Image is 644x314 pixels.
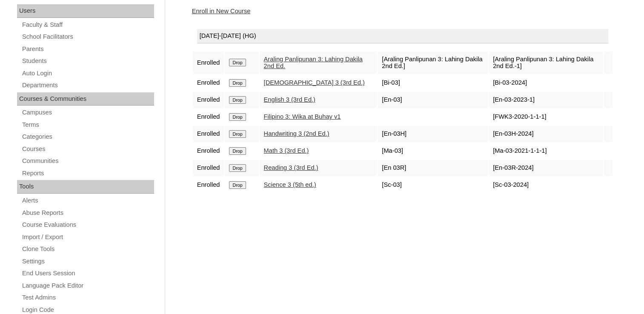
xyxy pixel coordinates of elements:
[193,75,224,91] td: Enrolled
[21,80,154,91] a: Departments
[193,51,224,74] td: Enrolled
[192,8,251,14] a: Enroll in New Course
[21,107,154,118] a: Campuses
[17,180,154,194] div: Tools
[264,56,363,70] a: Araling Panlipunan 3: Lahing Dakila 2nd Ed.
[21,220,154,230] a: Course Evaluations
[193,160,224,176] td: Enrolled
[21,292,154,303] a: Test Admins
[378,126,488,142] td: [En-03H]
[229,113,246,121] input: Drop
[21,20,154,30] a: Faculty & Staff
[21,120,154,130] a: Terms
[229,59,246,66] input: Drop
[378,160,488,176] td: [En 03R]
[378,143,488,159] td: [Ma-03]
[229,96,246,104] input: Drop
[21,268,154,279] a: End Users Session
[21,31,154,42] a: School Facilitators
[21,232,154,243] a: Import / Export
[21,195,154,206] a: Alerts
[378,177,488,193] td: [Sc-03]
[489,160,603,176] td: [En-03R-2024]
[378,92,488,108] td: [En-03]
[21,44,154,54] a: Parents
[21,280,154,291] a: Language Pack Editor
[264,147,309,154] a: Math 3 (3rd Ed.)
[21,256,154,267] a: Settings
[229,79,246,87] input: Drop
[197,29,608,43] div: [DATE]-[DATE] (HG)
[21,244,154,254] a: Clone Tools
[264,181,316,188] a: Science 3 (5th ed.)
[378,51,488,74] td: [Araling Panlipunan 3: Lahing Dakila 2nd Ed.]
[489,92,603,108] td: [En-03-2023-1]
[264,96,315,103] a: English 3 (3rd Ed.)
[229,181,246,189] input: Drop
[21,156,154,166] a: Communities
[489,126,603,142] td: [En-03H-2024]
[193,143,224,159] td: Enrolled
[264,113,341,120] a: Filipino 3: Wika at Buhay v1
[229,130,246,138] input: Drop
[193,109,224,125] td: Enrolled
[21,168,154,179] a: Reports
[193,177,224,193] td: Enrolled
[21,208,154,218] a: Abuse Reports
[264,164,318,171] a: Reading 3 (3rd Ed.)
[21,68,154,79] a: Auto Login
[193,92,224,108] td: Enrolled
[229,164,246,172] input: Drop
[489,143,603,159] td: [Ma-03-2021-1-1-1]
[21,131,154,142] a: Categories
[378,75,488,91] td: [Bi-03]
[264,130,329,137] a: Handwriting 3 (2nd Ed.)
[489,109,603,125] td: [FWK3-2020-1-1-1]
[21,144,154,154] a: Courses
[17,4,154,18] div: Users
[193,126,224,142] td: Enrolled
[264,79,365,86] a: [DEMOGRAPHIC_DATA] 3 (3rd Ed.)
[21,56,154,66] a: Students
[489,177,603,193] td: [Sc-03-2024]
[229,147,246,155] input: Drop
[17,92,154,106] div: Courses & Communities
[489,51,603,74] td: [Araling Panlipunan 3: Lahing Dakila 2nd Ed.-1]
[489,75,603,91] td: [Bi-03-2024]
